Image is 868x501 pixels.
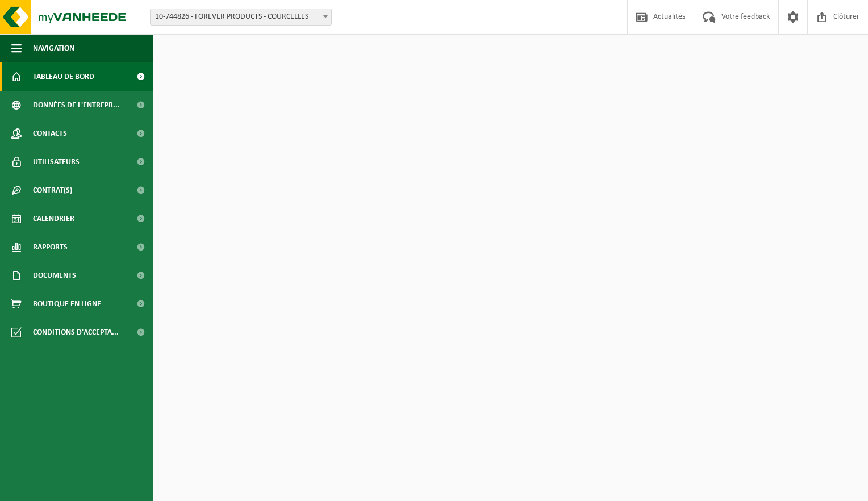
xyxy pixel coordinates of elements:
span: Rapports [33,233,68,261]
span: Utilisateurs [33,148,80,176]
span: Contrat(s) [33,176,72,204]
span: Contacts [33,119,67,148]
span: Documents [33,261,76,290]
span: Tableau de bord [33,62,94,91]
span: Navigation [33,34,74,62]
span: 10-744826 - FOREVER PRODUCTS - COURCELLES [151,9,331,25]
span: Calendrier [33,204,74,233]
span: Données de l'entrepr... [33,91,120,119]
span: Conditions d'accepta... [33,318,119,346]
span: 10-744826 - FOREVER PRODUCTS - COURCELLES [150,9,332,26]
span: Boutique en ligne [33,290,101,318]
